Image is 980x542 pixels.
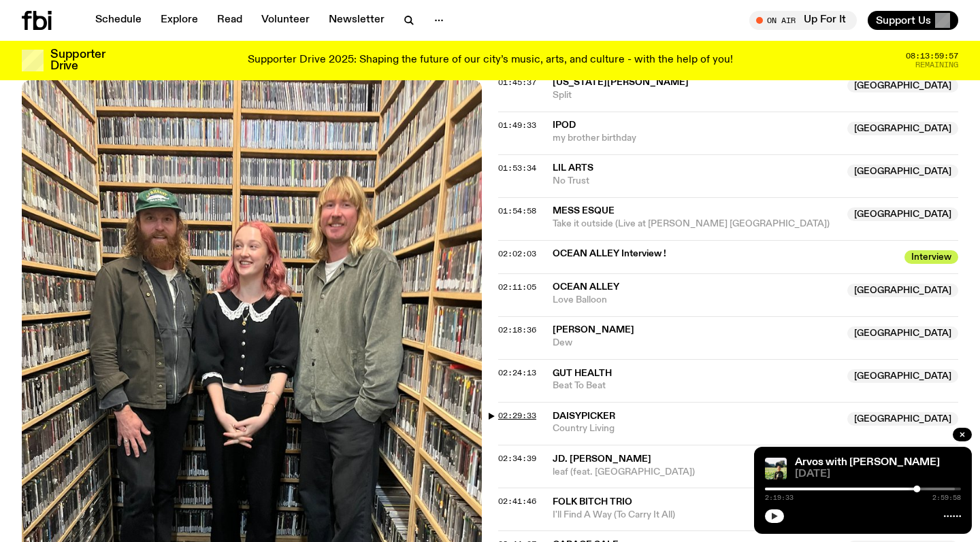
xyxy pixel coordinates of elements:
span: 02:41:46 [498,496,536,507]
button: Support Us [868,11,958,30]
span: iPod [553,120,576,130]
button: 02:18:36 [498,326,536,334]
span: No Trust [553,175,839,188]
span: 02:34:39 [498,453,536,464]
a: Volunteer [253,11,318,30]
button: 02:11:05 [498,284,536,291]
span: 02:24:13 [498,367,536,378]
a: Explore [152,11,206,30]
a: Read [209,11,250,30]
span: OCEAN ALLEY Interview ! [553,248,896,260]
span: Take it outside (Live at [PERSON_NAME] [GEOGRAPHIC_DATA]) [553,218,839,231]
span: [GEOGRAPHIC_DATA] [847,369,958,383]
span: 01:49:33 [498,120,536,131]
span: [GEOGRAPHIC_DATA] [847,165,958,178]
span: [GEOGRAPHIC_DATA] [847,412,958,426]
span: Interview [904,250,958,264]
span: Split [553,89,839,102]
span: lil arts [553,163,593,173]
span: JD. [PERSON_NAME] [553,454,651,464]
img: Bri is smiling and wearing a black t-shirt. She is standing in front of a lush, green field. Ther... [765,458,787,479]
span: 02:11:05 [498,282,536,292]
button: 02:34:39 [498,455,536,462]
span: Remaining [915,61,958,69]
h3: Supporter Drive [50,49,105,72]
span: I'll Find A Way (To Carry It All) [553,509,839,522]
span: Dew [553,337,839,350]
span: Support Us [876,14,931,27]
a: Newsletter [321,11,393,30]
button: 01:45:37 [498,79,536,86]
span: Ocean Alley [553,282,619,292]
button: 02:29:33 [498,412,536,420]
span: my brother birthday [553,132,839,145]
a: Arvos with [PERSON_NAME] [795,457,940,468]
span: 01:45:37 [498,77,536,88]
span: 2:59:58 [932,494,961,501]
span: 01:54:58 [498,205,536,216]
button: 01:54:58 [498,207,536,215]
span: 02:18:36 [498,324,536,335]
a: Schedule [87,11,150,30]
span: Country Living [553,422,839,435]
p: Supporter Drive 2025: Shaping the future of our city’s music, arts, and culture - with the help o... [248,54,733,67]
span: [US_STATE][PERSON_NAME] [553,78,689,87]
span: [GEOGRAPHIC_DATA] [847,122,958,135]
span: 2:19:33 [765,494,794,501]
span: [GEOGRAPHIC_DATA] [847,326,958,340]
span: [GEOGRAPHIC_DATA] [847,284,958,297]
button: 01:53:34 [498,165,536,172]
span: leaf (feat. [GEOGRAPHIC_DATA]) [553,466,958,479]
span: 08:13:59:57 [906,52,958,60]
button: On AirUp For It [749,11,857,30]
button: 01:49:33 [498,122,536,129]
span: [GEOGRAPHIC_DATA] [847,207,958,221]
span: [PERSON_NAME] [553,325,634,335]
span: Folk Bitch Trio [553,497,632,507]
span: Daisypicker [553,411,615,421]
button: 02:02:03 [498,250,536,258]
span: 02:29:33 [498,410,536,421]
span: Love Balloon [553,294,839,307]
span: 02:02:03 [498,248,536,259]
span: 01:53:34 [498,163,536,173]
button: 02:24:13 [498,369,536,377]
span: Mess Esque [553,206,615,216]
span: Beat To Beat [553,379,839,392]
button: 02:41:46 [498,498,536,505]
span: [DATE] [795,469,961,479]
span: [GEOGRAPHIC_DATA] [847,79,958,92]
span: Gut Health [553,369,612,378]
